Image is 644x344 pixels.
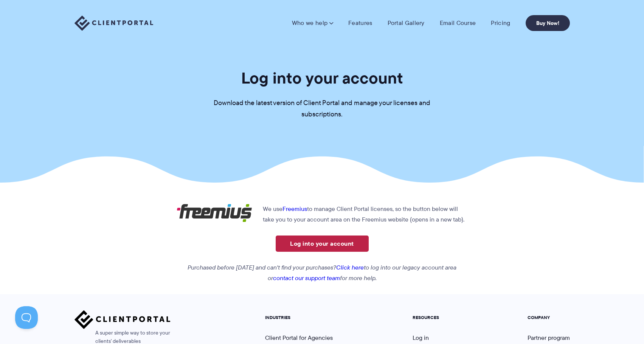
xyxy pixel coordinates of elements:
a: Partner program [528,333,570,342]
a: Client Portal for Agencies [265,333,333,342]
a: Freemius [282,205,307,213]
a: Portal Gallery [388,19,425,27]
a: Email Course [440,19,476,27]
h5: RESOURCES [413,315,456,320]
img: Freemius logo [177,204,252,222]
a: Buy Now! [526,15,570,31]
iframe: Toggle Customer Support [15,306,38,329]
em: Purchased before [DATE] and can't find your purchases? to log into our legacy account area or for... [188,263,456,282]
a: Log in [413,333,429,342]
a: Log into your account [276,236,369,252]
h5: COMPANY [528,315,570,320]
a: contact our support team [273,274,340,282]
h1: Log into your account [241,68,403,88]
p: Download the latest version of Client Portal and manage your licenses and subscriptions. [209,98,436,120]
h5: INDUSTRIES [265,315,341,320]
p: We use to manage Client Portal licenses, so the button below will take you to your account area o... [177,204,467,225]
a: Pricing [491,19,510,27]
a: Click here [336,263,364,272]
a: Features [348,19,372,27]
a: Who we help [292,19,333,27]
